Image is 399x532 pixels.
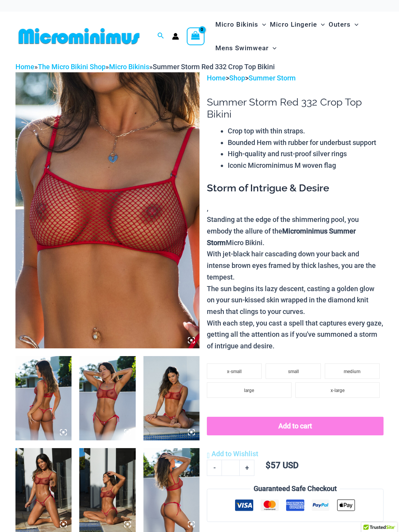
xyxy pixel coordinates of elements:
[258,15,266,34] span: Menu Toggle
[270,15,317,34] span: Micro Lingerie
[211,450,258,458] span: Add to Wishlist
[325,363,380,379] li: medium
[213,36,278,60] a: Mens SwimwearMenu ToggleMenu Toggle
[207,182,384,352] div: ,
[207,214,384,351] p: Standing at the edge of the shimmering pool, you embody the allure of the Micro Bikini. With jet-...
[244,388,254,393] span: large
[15,63,34,71] a: Home
[295,382,380,398] li: x-large
[207,96,384,120] h1: Summer Storm Red 332 Crop Top Bikini
[207,460,222,476] a: -
[228,148,384,160] li: High-quality and rust-proof silver rings
[229,74,245,82] a: Shop
[268,13,327,36] a: Micro LingerieMenu ToggleMenu Toggle
[172,33,179,40] a: Account icon link
[327,13,360,36] a: OutersMenu ToggleMenu Toggle
[187,27,205,45] a: View Shopping Cart, empty
[207,448,258,460] a: Add to Wishlist
[344,369,360,374] span: medium
[215,38,269,58] span: Mens Swimwear
[212,12,384,61] nav: Site Navigation
[157,31,164,41] a: Search icon link
[213,13,268,36] a: Micro BikinisMenu ToggleMenu Toggle
[207,363,262,379] li: x-small
[288,369,299,374] span: small
[15,356,72,440] img: Summer Storm Red 332 Crop Top 449 Thong
[15,63,275,71] span: » » »
[207,74,226,82] a: Home
[251,483,340,494] legend: Guaranteed Safe Checkout
[207,72,384,84] p: > >
[109,63,149,71] a: Micro Bikinis
[207,182,384,195] h3: Storm of Intrigue & Desire
[207,417,384,435] button: Add to cart
[240,460,254,476] a: +
[228,137,384,148] li: Bounded Hem with rubber for underbust support
[317,15,325,34] span: Menu Toggle
[207,227,356,247] b: Microminimus Summer Storm
[266,460,298,470] bdi: 57 USD
[79,356,135,440] img: Summer Storm Red 332 Crop Top 449 Thong
[143,356,199,440] img: Summer Storm Red 332 Crop Top 449 Thong
[222,460,240,476] input: Product quantity
[331,388,344,393] span: x-large
[266,460,271,470] span: $
[329,15,351,34] span: Outers
[15,27,143,45] img: MM SHOP LOGO FLAT
[249,74,296,82] a: Summer Storm
[207,382,291,398] li: large
[266,363,321,379] li: small
[269,38,276,58] span: Menu Toggle
[227,369,242,374] span: x-small
[38,63,106,71] a: The Micro Bikini Shop
[15,72,199,348] img: Summer Storm Red 332 Crop Top
[351,15,358,34] span: Menu Toggle
[228,160,384,171] li: Iconic Microminimus M woven flag
[153,63,275,71] span: Summer Storm Red 332 Crop Top Bikini
[215,15,258,34] span: Micro Bikinis
[228,125,384,137] li: Crop top with thin straps.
